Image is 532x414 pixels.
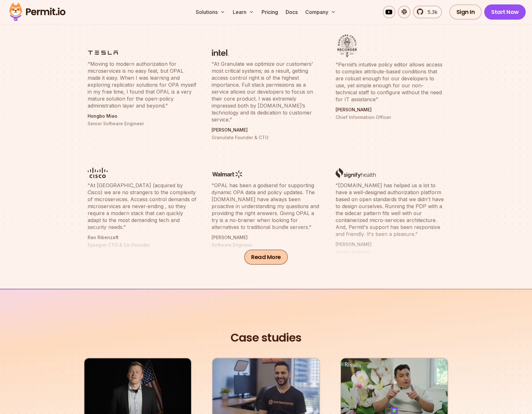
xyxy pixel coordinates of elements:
button: Read More [244,250,288,265]
span: 5.3k [424,8,437,16]
a: Start Now [484,4,526,20]
blockquote: "Permit’s intuitive policy editor allows access to complex attribute-based conditions that are ro... [336,61,444,103]
img: logo [88,168,108,178]
blockquote: "Moving to modern authorization for microservices is no easy feat, but OPAL made it easy. When I ... [88,60,196,109]
p: [PERSON_NAME] [212,127,320,133]
p: [PERSON_NAME] [336,107,444,113]
a: Sign In [449,4,482,20]
p: Granulate Founder & CTO [212,134,320,141]
img: logo [336,34,359,57]
blockquote: "[DOMAIN_NAME] has helped us a lot to have a well-designed authorization platform based on open s... [336,182,444,238]
button: Company [303,6,338,18]
a: 5.3k [413,6,442,18]
a: Docs [283,6,300,18]
img: logo [212,170,244,178]
p: Hongbo Miao [88,113,196,119]
img: logo [212,49,229,57]
p: Senior Software Engineer [88,120,196,127]
img: logo [88,49,118,57]
blockquote: "At [GEOGRAPHIC_DATA] (acquired by Cisco) we are no strangers to the complexity of microservices.... [88,182,196,231]
a: Pricing [259,6,281,18]
button: Solutions [193,6,228,18]
blockquote: "At Granulate we optimize our customers’ most critical systems; as a result, getting access contr... [212,60,320,123]
p: Chief Information Officer [336,114,444,120]
button: Learn [230,6,257,18]
img: logo [336,168,376,178]
h2: Case studies [84,329,448,346]
blockquote: "OPAL has been a godsend for supporting dynamic OPA data and policy updates. The [DOMAIN_NAME] ha... [212,182,320,231]
img: Permit logo [6,1,68,23]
